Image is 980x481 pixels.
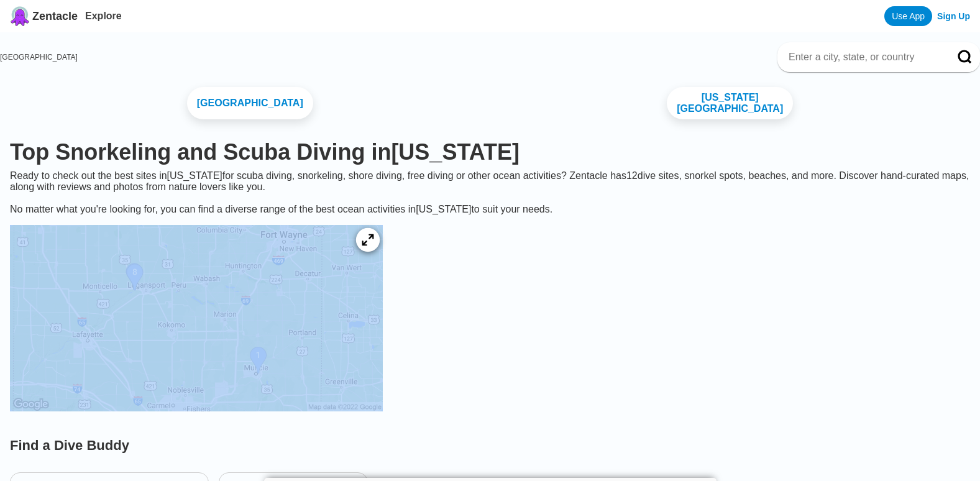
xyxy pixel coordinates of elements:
[85,11,122,21] a: Explore
[937,11,970,21] a: Sign Up
[884,6,932,26] a: Use App
[10,6,78,26] a: Zentacle logoZentacle
[10,6,30,26] img: Zentacle logo
[10,225,383,411] img: Indiana dive site map
[787,51,940,63] input: Enter a city, state, or country
[10,139,970,165] h1: Top Snorkeling and Scuba Diving in [US_STATE]
[667,87,793,119] a: [US_STATE][GEOGRAPHIC_DATA]
[32,10,78,23] span: Zentacle
[187,87,313,119] a: [GEOGRAPHIC_DATA]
